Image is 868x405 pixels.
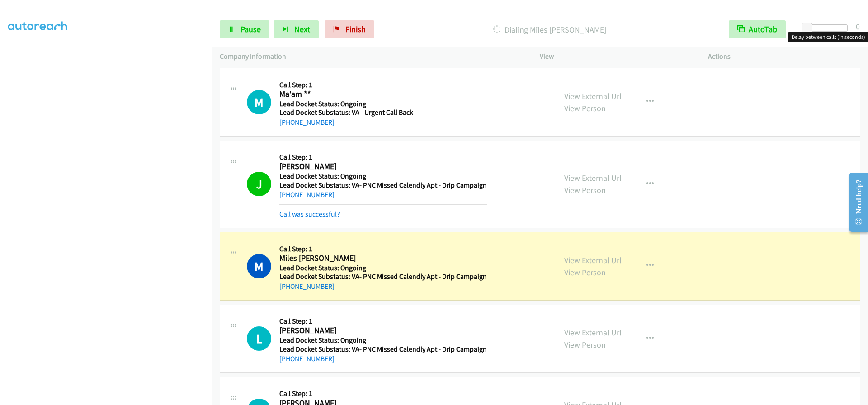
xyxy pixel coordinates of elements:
[220,51,524,62] p: Company Information
[540,51,692,62] p: View
[279,317,487,326] h5: Call Step: 1
[564,185,606,195] a: View Person
[247,326,271,351] h1: L
[279,210,340,218] a: Call was successful?
[345,24,366,34] span: Finish
[564,267,606,278] a: View Person
[279,181,487,190] h5: Lead Docket Substatus: VA- PNC Missed Calendly Apt - Drip Campaign
[279,118,335,127] a: [PHONE_NUMBER]
[729,20,786,38] button: AutoTab
[279,190,335,199] a: [PHONE_NUMBER]
[279,245,487,254] h5: Call Step: 1
[247,254,271,278] h1: M
[279,345,487,354] h5: Lead Docket Substatus: VA- PNC Missed Calendly Apt - Drip Campaign
[564,91,622,101] a: View External Url
[708,51,860,62] p: Actions
[279,172,487,181] h5: Lead Docket Status: Ongoing
[279,325,484,336] h2: [PERSON_NAME]
[279,389,484,398] h5: Call Step: 1
[325,20,374,38] a: Finish
[241,24,261,34] span: Pause
[274,20,319,38] button: Next
[279,336,487,345] h5: Lead Docket Status: Ongoing
[387,24,712,36] p: Dialing Miles [PERSON_NAME]
[564,327,622,338] a: View External Url
[294,24,310,34] span: Next
[279,99,484,108] h5: Lead Docket Status: Ongoing
[247,172,271,196] h1: J
[564,339,606,350] a: View Person
[279,264,487,273] h5: Lead Docket Status: Ongoing
[564,173,622,183] a: View External Url
[220,20,269,38] a: Pause
[564,103,606,113] a: View Person
[279,80,484,89] h5: Call Step: 1
[279,108,484,117] h5: Lead Docket Substatus: VA - Urgent Call Back
[279,354,335,363] a: [PHONE_NUMBER]
[842,166,868,238] iframe: Resource Center
[564,255,622,265] a: View External Url
[247,326,271,351] div: The call is yet to be attempted
[279,153,487,162] h5: Call Step: 1
[279,272,487,281] h5: Lead Docket Substatus: VA- PNC Missed Calendly Apt - Drip Campaign
[856,20,860,33] div: 0
[279,253,484,264] h2: Miles [PERSON_NAME]
[279,161,484,172] h2: [PERSON_NAME]
[279,282,335,291] a: [PHONE_NUMBER]
[247,90,271,114] h1: M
